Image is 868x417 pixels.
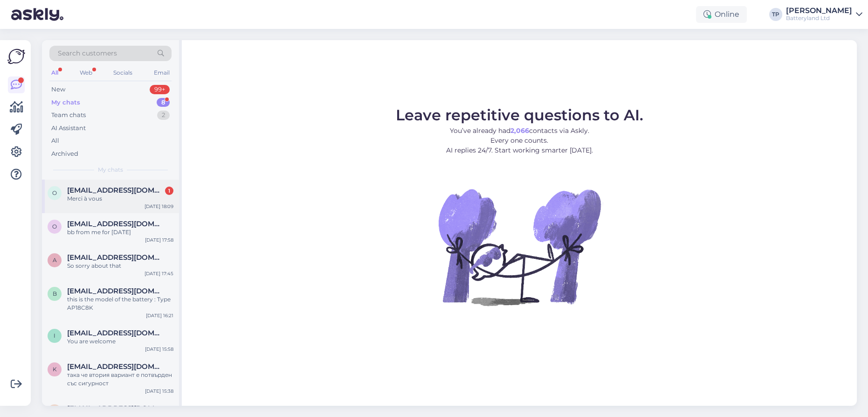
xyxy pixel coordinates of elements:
span: kristiyan.bratovanov@gmail.com [67,362,164,371]
div: Web [78,67,94,79]
span: birebrot@vollbio.de [67,287,164,295]
span: i [54,332,55,339]
div: 1 [165,187,173,195]
div: New [51,85,65,94]
div: All [51,136,59,146]
div: [DATE] 16:21 [146,312,173,319]
span: O [52,189,57,196]
div: Socials [111,67,134,79]
div: Email [152,67,172,79]
div: AI Assistant [51,124,86,133]
div: така че втория вариант е потвърден със сигурност [67,371,173,388]
img: Askly Logo [7,48,25,65]
div: bb from me for [DATE] [67,228,173,236]
div: All [49,67,60,79]
span: My chats [98,166,123,174]
span: Search customers [58,49,117,58]
a: [PERSON_NAME]Batteryland Ltd [786,7,862,22]
span: k [53,366,57,373]
div: TP [769,8,782,21]
span: b [53,290,57,297]
div: Batteryland Ltd [786,14,852,22]
div: My chats [51,98,80,107]
div: Team chats [51,111,86,120]
div: [PERSON_NAME] [786,7,852,14]
img: No Chat active [435,163,603,331]
div: [DATE] 15:38 [145,388,173,395]
div: [DATE] 18:09 [145,203,173,210]
span: kati1509@abv.bg [67,404,164,413]
div: [DATE] 17:45 [145,270,173,277]
div: 8 [157,98,170,107]
div: 2 [157,111,170,120]
b: 2,066 [510,126,529,135]
span: Oumou50@hotmail.com [67,186,164,195]
div: [DATE] 17:58 [145,236,173,243]
div: Archived [51,149,78,159]
p: You’ve already had contacts via Askly. Every one counts. AI replies 24/7. Start working smarter [... [396,126,643,155]
div: You are welcome [67,337,173,346]
span: oslabko78@gmail.com [67,220,164,228]
div: Online [696,6,747,23]
div: Merci à vous [67,195,173,203]
div: this is the model of the battery : Type AP18C8K [67,295,173,312]
span: a [53,257,57,264]
div: 99+ [150,85,170,94]
span: autoleadermne@gmail.com [67,253,164,262]
div: [DATE] 15:58 [145,346,173,353]
span: o [52,223,57,230]
div: So sorry about that [67,262,173,270]
span: Leave repetitive questions to AI. [396,106,643,124]
span: ion_caval@yahoo.com [67,329,164,337]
